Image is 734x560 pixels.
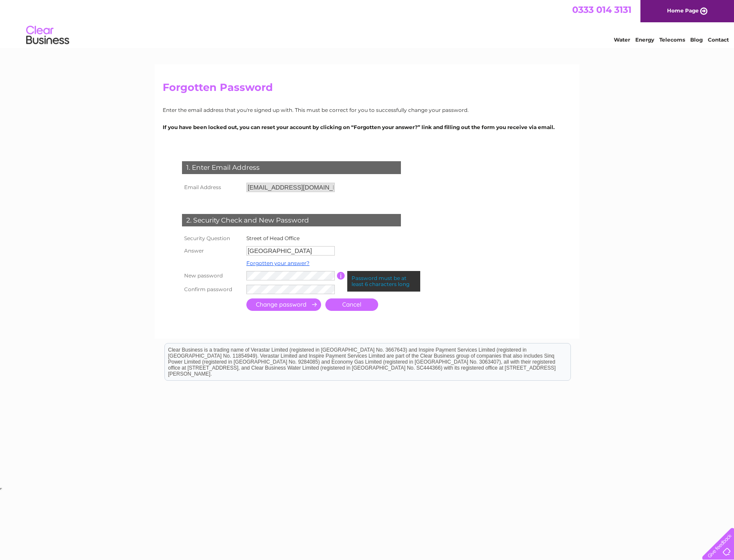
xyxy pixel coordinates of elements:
[708,36,729,43] a: Contact
[180,233,244,244] th: Security Question
[337,272,345,280] input: Information
[180,181,244,194] th: Email Address
[325,298,378,311] a: Cancel
[659,36,685,43] a: Telecoms
[180,283,244,296] th: Confirm password
[246,298,321,311] input: Submit
[163,81,571,98] h2: Forgotten Password
[572,4,631,15] a: 0333 014 3131
[26,22,70,48] img: logo.png
[614,36,630,43] a: Water
[246,260,309,266] a: Forgotten your answer?
[165,5,570,42] div: Clear Business is a trading name of Verastar Limited (registered in [GEOGRAPHIC_DATA] No. 3667643...
[246,235,300,241] label: Street of Head Office
[690,36,703,43] a: Blog
[635,36,654,43] a: Energy
[163,106,571,114] p: Enter the email address that you're signed up with. This must be correct for you to successfully ...
[180,244,244,258] th: Answer
[163,123,571,131] p: If you have been locked out, you can reset your account by clicking on “Forgotten your answer?” l...
[180,269,244,283] th: New password
[182,161,401,174] div: 1. Enter Email Address
[182,214,401,227] div: 2. Security Check and New Password
[347,271,420,292] div: Password must be at least 6 characters long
